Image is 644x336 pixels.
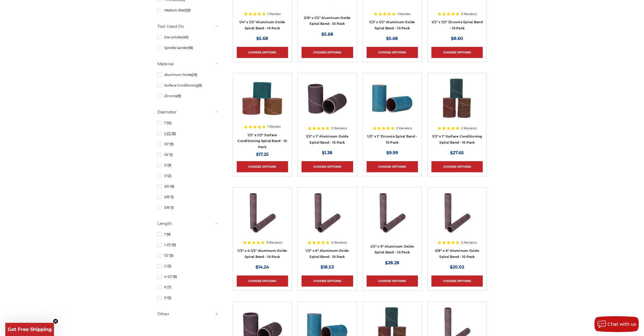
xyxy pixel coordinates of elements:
span: $14.24 [255,265,269,270]
div: Get Free ShippingClose teaser [5,323,54,336]
a: 1/4" x 1/2" Aluminum Oxide Spiral Band - 10 Pack [239,20,285,30]
img: 1/2" x 4-1/2" Spiral Bands Aluminum Oxide [241,191,284,234]
a: 1-1/2" [157,129,219,138]
span: $5.68 [386,36,398,41]
h5: Length [157,220,219,227]
a: 6" [157,283,219,292]
span: (1) [170,195,173,199]
span: Chat with us [608,322,636,327]
a: 1/2" [157,251,219,260]
a: 1" [157,230,219,239]
span: (18) [188,46,193,50]
span: $9.99 [386,150,398,155]
a: 3/8" [157,192,219,202]
a: 1/2" x 4-1/2" Spiral Bands Aluminum Oxide [237,191,288,243]
h5: Tool Used On [157,23,219,30]
a: 1/2" x 9" Spiral Bands Aluminum Oxide [367,191,418,243]
span: (5) [169,253,173,257]
a: 1/2" x 4-1/2" Aluminum Oxide Spiral Band - 10 Pack [237,249,287,259]
a: 1-1/2" [157,240,219,249]
span: $17.25 [256,152,269,157]
a: 5/8" [157,203,219,212]
a: Choose Options [237,161,288,172]
span: (7) [167,285,171,289]
span: (6) [170,184,174,188]
img: 1/2" x 9" Spiral Bands Aluminum Oxide [371,191,413,234]
a: Choose Options [237,47,288,58]
a: 1/2" x 9" Aluminum Oxide Spiral Band - 10 Pack [371,244,414,255]
span: 4 Reviews [331,241,347,244]
a: 9" [157,293,219,302]
a: Choose Options [237,275,288,287]
span: (9) [177,94,181,98]
span: (40) [182,35,188,39]
span: (5) [167,296,171,300]
a: 1/2" x 1/2" Surface Conditioning Spiral Band - 10 Pack [237,133,287,149]
a: Medium (Red) [157,6,219,15]
button: Chat with us [594,316,639,332]
a: 3" [157,171,219,180]
h5: Diameter [157,109,219,115]
a: Choose Options [302,47,353,58]
a: Choose Options [367,275,418,287]
span: (1) [170,206,173,210]
span: (9) [167,163,171,167]
span: 1 Review [267,12,281,16]
span: $28.28 [385,260,399,265]
span: (2) [167,174,171,178]
button: Close teaser [53,319,58,324]
img: 1/2" x 1" Scotch Brite Spiral Band [436,77,478,119]
span: $5.68 [256,36,268,41]
span: Get Free Shipping [8,326,52,332]
a: 1/2" x 1" AOX Spiral Bands [302,77,353,128]
a: 2" [157,161,219,170]
a: Die Grinder [157,33,219,42]
a: 3/4" [157,182,219,191]
span: $8.60 [451,36,463,41]
a: 1/2" x 1" Zirconia Spiral Band - 10 Pack [367,134,417,144]
a: 1/2" x 6" Aluminum Oxide Spiral Band - 10 Pack [305,249,349,259]
span: (9) [186,8,190,12]
span: (5) [167,264,171,268]
a: Choose Options [302,161,353,172]
a: Choose Options [431,161,483,172]
a: Choose Options [431,275,483,287]
span: $20.02 [450,265,464,270]
span: (6) [172,131,176,135]
a: 4-1/2" [157,272,219,281]
a: 3/8" x 1/2" Aluminum Oxide Spiral Band - 10 Pack [304,16,351,26]
span: (9) [172,243,176,247]
a: 1" [157,118,219,128]
a: 1/2" x 1/2" Scotch Brite Spiral Band [237,77,288,128]
a: Choose Options [367,47,418,58]
span: $5.68 [321,32,333,37]
span: (12) [166,121,171,125]
a: 1/2" x 1" Surface Conditioning Spiral Band - 10 Pack [432,134,482,144]
a: Choose Options [431,47,483,58]
span: (9) [166,232,170,236]
span: $27.65 [450,150,464,155]
span: (6) [173,275,177,279]
a: Choose Options [367,161,418,172]
a: 1/2" x 1/2" Zirconia Spiral Band - 10 Pack [432,20,483,30]
img: 1/2" x 6" Spiral Bands Aluminum Oxide [306,191,348,234]
span: 3 Reviews [396,127,412,130]
span: (1) [169,153,172,157]
h5: Material [157,61,219,67]
span: $18.53 [321,265,334,270]
a: Choose Options [302,275,353,287]
a: 1/2" x 1" Scotch Brite Spiral Band [431,77,483,128]
a: 1/2" x 6" Spiral Bands Aluminum Oxide [302,191,353,243]
a: 1/2" x 1" Spiral Bands Zirconia [367,77,418,128]
a: Zirconia [157,91,219,101]
a: Aluminum Oxide [157,70,219,79]
span: (9) [169,142,173,146]
span: $1.38 [322,150,332,155]
span: 2 Reviews [461,241,477,244]
span: 2 Reviews [331,127,347,130]
span: (9) [198,83,202,87]
span: 9 Reviews [266,241,282,244]
a: Spindle Sander [157,43,219,52]
h5: Other [157,311,219,317]
img: 1/2" x 1/2" Scotch Brite Spiral Band [241,77,284,119]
